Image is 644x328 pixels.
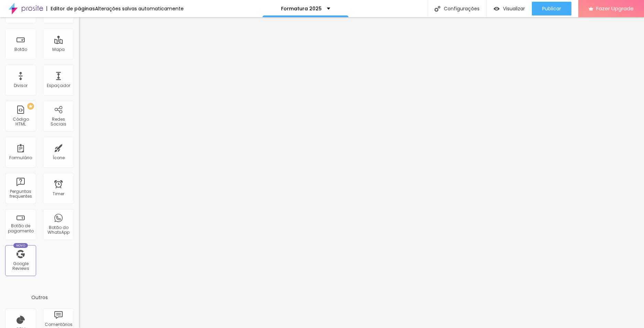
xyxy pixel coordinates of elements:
div: Alterações salvas automaticamente [95,6,184,11]
div: Perguntas frequentes [7,189,34,199]
div: Google Reviews [7,261,34,271]
iframe: Editor [79,17,644,328]
div: Timer [53,192,64,196]
div: Divisor [14,83,28,88]
img: Icone [434,6,440,12]
p: Formatura 2025 [281,6,322,11]
div: Botão do WhatsApp [45,225,72,235]
div: Mapa [52,47,65,52]
div: Espaçador [47,83,70,88]
span: Publicar [542,6,561,11]
img: view-1.svg [494,6,500,12]
div: Código HTML [7,117,34,127]
div: Botão [14,47,27,52]
div: Editor de páginas [46,6,95,11]
div: Ícone [53,155,65,160]
button: Publicar [532,2,571,15]
button: Visualizar [487,2,532,15]
div: Formulário [9,155,32,160]
div: Novo [13,243,28,248]
div: Redes Sociais [45,117,72,127]
span: Visualizar [503,6,525,11]
span: Fazer Upgrade [596,6,634,11]
div: Botão de pagamento [7,223,34,233]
